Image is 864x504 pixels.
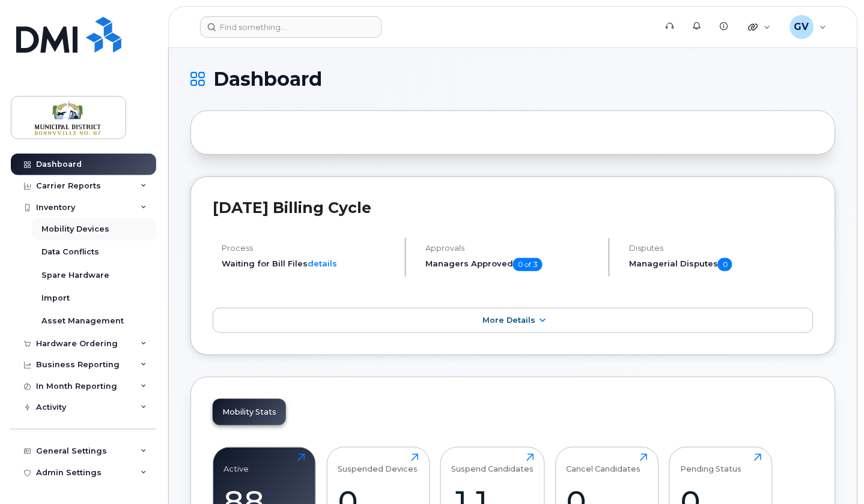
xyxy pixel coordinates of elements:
[425,258,598,271] h5: Managers Approved
[213,199,814,217] h2: [DATE] Billing Cycle
[338,454,418,473] div: Suspended Devices
[425,244,598,253] h4: Approvals
[629,244,814,253] h4: Disputes
[308,259,337,268] a: details
[213,70,322,88] span: Dashboard
[629,258,814,271] h5: Managerial Disputes
[222,244,395,253] h4: Process
[681,454,742,473] div: Pending Status
[513,258,543,271] span: 0 of 3
[482,316,535,325] span: More Details
[222,258,395,269] li: Waiting for Bill Files
[567,454,641,473] div: Cancel Candidates
[718,258,732,271] span: 0
[452,454,534,473] div: Suspend Candidates
[224,454,249,473] div: Active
